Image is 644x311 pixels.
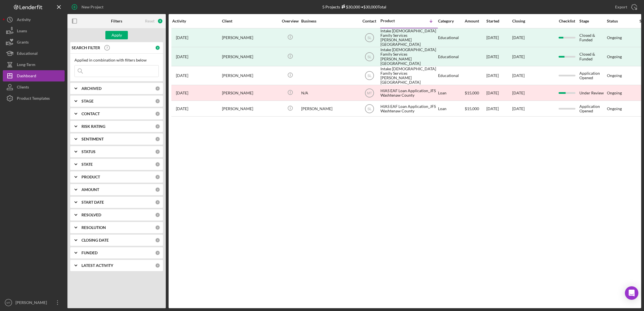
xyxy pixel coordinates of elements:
[155,250,160,255] div: 0
[155,86,160,91] div: 0
[607,35,622,40] div: Ongoing
[155,200,160,205] div: 0
[81,213,101,217] b: RESOLVED
[301,19,357,23] div: Business
[6,301,10,304] text: MT
[81,137,104,141] b: SENTIMENT
[3,59,65,70] a: Long-Term
[465,19,486,23] div: Amount
[81,225,106,230] b: RESOLUTION
[155,124,160,129] div: 0
[486,67,512,85] div: [DATE]
[438,19,464,23] div: Category
[607,91,622,95] div: Ongoing
[81,251,97,255] b: FUNDED
[17,48,38,60] div: Educational
[17,14,31,27] div: Activity
[579,85,606,100] div: Under Review
[607,106,622,111] div: Ongoing
[465,85,486,100] div: $15,000
[176,91,188,95] time: 2024-11-20 21:55
[512,106,525,111] time: [DATE]
[155,162,160,167] div: 0
[579,19,606,23] div: Stage
[607,73,622,78] div: Ongoing
[512,35,525,40] time: [DATE]
[17,93,50,105] div: Product Templates
[301,85,357,100] div: N/A
[81,175,100,179] b: PRODUCT
[81,162,93,167] b: STATE
[222,29,278,47] div: [PERSON_NAME]
[380,85,437,100] div: HIAS EAF Loan Application_JFS Washtenaw County
[155,238,160,243] div: 0
[155,187,160,192] div: 0
[607,19,634,23] div: Status
[155,99,160,104] div: 0
[486,85,512,100] div: [DATE]
[615,1,627,13] div: Export
[512,54,525,59] time: [DATE]
[609,1,641,13] button: Export
[172,19,221,23] div: Activity
[81,200,104,205] b: START DATE
[579,67,606,85] div: Application Opened
[155,137,160,142] div: 0
[74,58,159,62] div: Applied in combination with filters below
[438,85,464,100] div: Loan
[359,19,380,23] div: Contact
[17,37,29,49] div: Grants
[380,47,437,65] div: Intake [DEMOGRAPHIC_DATA] Family Services [PERSON_NAME][GEOGRAPHIC_DATA]
[367,74,371,78] text: SL
[486,101,512,116] div: [DATE]
[380,19,409,23] div: Product
[17,70,36,83] div: Dashboard
[81,149,96,154] b: STATUS
[222,85,278,100] div: [PERSON_NAME]
[465,106,479,111] span: $15,000
[155,45,160,50] div: 0
[222,47,278,65] div: [PERSON_NAME]
[176,35,188,40] time: 2024-12-28 04:31
[579,101,606,116] div: Application Opened
[367,55,371,59] text: SL
[579,29,606,47] div: Closed & Funded
[3,93,65,104] button: Product Templates
[3,37,65,48] button: Grants
[17,25,27,38] div: Loans
[17,81,29,94] div: Clients
[3,81,65,93] a: Clients
[67,1,109,13] button: New Project
[322,4,386,9] div: 5 Projects • $30,000 Total
[438,67,464,85] div: Educational
[3,70,65,81] button: Dashboard
[486,19,512,23] div: Started
[625,286,638,300] div: Open Intercom Messenger
[3,297,65,308] button: MT[PERSON_NAME]
[155,149,160,154] div: 0
[367,91,372,95] text: MT
[486,47,512,65] div: [DATE]
[155,212,160,217] div: 0
[380,67,437,85] div: Intake [DEMOGRAPHIC_DATA] Family Services [PERSON_NAME][GEOGRAPHIC_DATA]
[438,101,464,116] div: Loan
[81,238,109,242] b: CLOSING DATE
[3,48,65,59] button: Educational
[81,124,105,129] b: RISK RATING
[155,174,160,180] div: 0
[512,19,554,23] div: Closing
[155,263,160,268] div: 0
[301,101,357,116] div: [PERSON_NAME]
[3,25,65,37] button: Loans
[81,86,101,91] b: ARCHIVED
[222,19,278,23] div: Client
[111,19,122,23] b: Filters
[367,36,371,40] text: SL
[367,107,371,111] text: SL
[438,47,464,65] div: Educational
[72,46,100,50] b: SEARCH FILTER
